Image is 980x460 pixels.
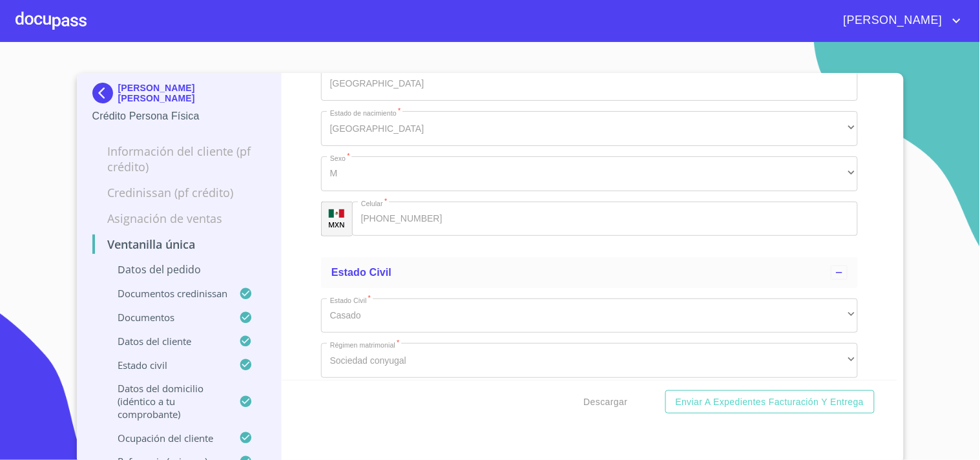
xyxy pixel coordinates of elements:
span: Estado civil [331,267,391,278]
p: Crédito Persona Física [92,109,266,124]
span: Enviar a Expedientes Facturación y Entrega [676,394,864,410]
div: Estado civil [321,257,858,288]
p: Ventanilla única [92,236,266,252]
button: Enviar a Expedientes Facturación y Entrega [665,390,875,414]
button: account of current user [834,10,964,31]
p: Datos del pedido [92,262,266,277]
span: [PERSON_NAME] [834,10,949,31]
p: Estado civil [92,359,240,371]
button: Descargar [579,390,633,414]
img: R93DlvwvvjP9fbrDwZeCRYBHk45OWMq+AAOlFVsxT89f82nwPLnD58IP7+ANJEaWYhP0Tx8kkA0WlQMPQsAAgwAOmBj20AXj6... [329,209,344,218]
div: [PERSON_NAME] [PERSON_NAME] [92,83,266,109]
div: Sociedad conyugal [321,343,858,378]
p: [PERSON_NAME] [PERSON_NAME] [118,83,266,103]
p: Asignación de Ventas [92,211,266,226]
div: Casado [321,298,858,333]
p: Datos del domicilio (idéntico a tu comprobante) [92,382,240,421]
p: Documentos [92,311,240,324]
p: Ocupación del Cliente [92,432,240,444]
p: Credinissan (PF crédito) [92,185,266,200]
div: [GEOGRAPHIC_DATA] [321,111,858,146]
p: Datos del cliente [92,335,240,348]
img: Docupass spot blue [92,83,118,103]
p: Documentos CrediNissan [92,287,240,300]
p: Información del cliente (PF crédito) [92,143,266,174]
span: Descargar [584,394,628,410]
p: MXN [329,220,346,229]
div: M [321,156,858,191]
